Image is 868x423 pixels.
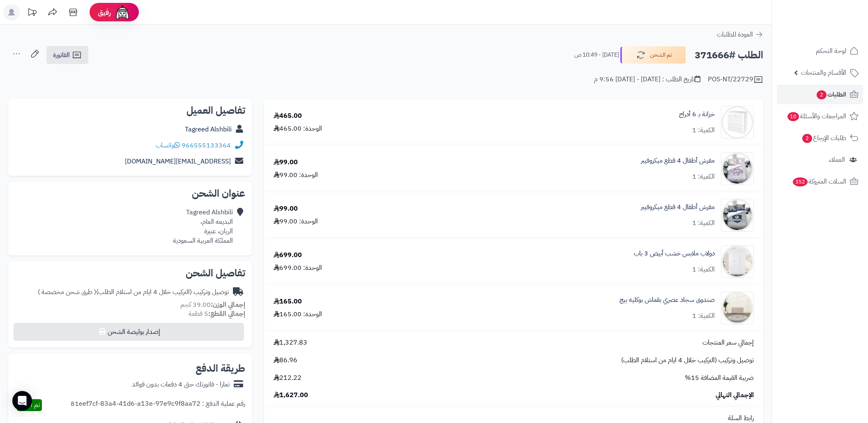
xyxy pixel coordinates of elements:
[641,156,715,166] a: مفرش أطفال 4 قطع ميكروفيبر
[777,85,863,104] a: الطلبات2
[211,300,245,310] strong: إجمالي الوزن:
[173,208,233,245] div: Tagreed Alshbili البديعه العام، الريان، عنيزة المملكة العربية السعودية
[12,391,32,411] div: Open Intercom Messenger
[180,300,245,310] small: 39.00 كجم
[208,309,245,319] strong: إجمالي القطع:
[816,45,846,57] span: لوحة التحكم
[114,4,131,21] img: ai-face.png
[717,30,753,39] span: العودة للطلبات
[274,263,322,273] div: الوحدة: 699.00
[274,391,308,400] span: 1,627.00
[274,217,318,226] div: الوحدة: 99.00
[801,132,846,144] span: طلبات الإرجاع
[574,51,619,59] small: [DATE] - 10:49 ص
[46,46,88,64] a: الفاتورة
[594,75,700,84] div: تاريخ الطلب : [DATE] - [DATE] 9:56 م
[98,7,111,17] span: رفيق
[274,158,298,167] div: 99.00
[619,295,715,305] a: صندوق سجاد عصري بقماش بوكليه بيج
[38,287,229,297] div: توصيل وتركيب (التركيب خلال 4 ايام من استلام الطلب)
[274,310,322,319] div: الوحدة: 165.00
[787,112,799,121] span: 10
[692,265,715,274] div: الكمية: 1
[156,140,180,150] a: واتساب
[721,292,753,324] img: 1753259984-1-90x90.jpg
[787,110,846,122] span: المراجعات والأسئلة
[22,4,42,23] a: تحديثات المنصة
[132,380,230,389] div: تمارا - فاتورتك حتى 4 دفعات بدون فوائد
[692,126,715,135] div: الكمية: 1
[708,75,763,85] div: POS-NT/22729
[816,89,846,100] span: الطلبات
[702,338,754,347] span: إجمالي سعر المنتجات
[274,356,297,365] span: 86.96
[692,172,715,182] div: الكمية: 1
[38,287,96,297] span: ( طرق شحن مخصصة )
[679,110,715,119] a: خزانة بـ 6 أدراج
[793,177,808,186] span: 352
[274,251,302,260] div: 699.00
[721,199,753,232] img: 1736335400-110203010077-90x90.jpg
[274,124,322,133] div: الوحدة: 465.00
[267,414,760,423] div: رابط السلة
[721,152,753,185] img: 1736335056-110203010066-90x90.jpg
[812,22,860,39] img: logo-2.png
[15,106,245,115] h2: تفاصيل العميل
[71,399,245,411] div: رقم عملية الدفع : 81eef7cf-83a4-41d6-a13e-97e9c9f8aa72
[716,391,754,400] span: الإجمالي النهائي
[274,170,318,180] div: الوحدة: 99.00
[641,202,715,212] a: مفرش أطفال 4 قطع ميكروفيبر
[634,249,715,258] a: دولاب ملابس خشب أبيض 3 باب
[621,356,754,365] span: توصيل وتركيب (التركيب خلال 4 ايام من استلام الطلب)
[182,140,231,150] a: 966555133364
[777,150,863,170] a: العملاء
[777,172,863,191] a: السلات المتروكة352
[274,111,302,121] div: 465.00
[721,106,753,139] img: 1726554486-%D9%81%D8%A7%D8%B2%D8%A71-90x90.jpg
[196,363,245,373] h2: طريقة الدفع
[274,297,302,306] div: 165.00
[15,189,245,198] h2: عنوان الشحن
[829,154,845,166] span: العملاء
[717,30,763,39] a: العودة للطلبات
[692,218,715,228] div: الكمية: 1
[792,176,846,187] span: السلات المتروكة
[189,309,245,319] small: 5 قطعة
[685,373,754,383] span: ضريبة القيمة المضافة 15%
[721,245,753,278] img: 1753186020-1-90x90.jpg
[274,204,298,214] div: 99.00
[692,311,715,321] div: الكمية: 1
[695,47,763,64] h2: الطلب #371666
[777,106,863,126] a: المراجعات والأسئلة10
[802,134,812,143] span: 2
[777,128,863,148] a: طلبات الإرجاع2
[620,46,686,64] button: تم الشحن
[274,338,307,347] span: 1,327.83
[125,156,231,166] a: [EMAIL_ADDRESS][DOMAIN_NAME]
[185,124,232,134] a: Tagreed Alshbili
[14,323,244,341] button: إصدار بوليصة الشحن
[15,268,245,278] h2: تفاصيل الشحن
[801,67,846,78] span: الأقسام والمنتجات
[817,90,827,99] span: 2
[274,373,302,383] span: 212.22
[777,41,863,61] a: لوحة التحكم
[53,50,70,60] span: الفاتورة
